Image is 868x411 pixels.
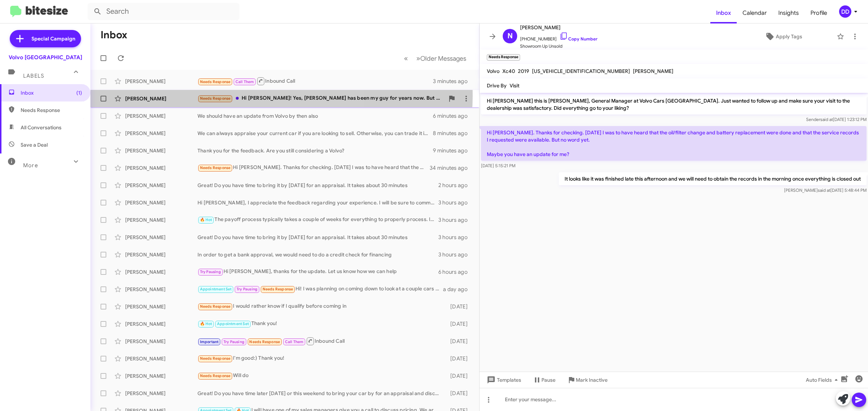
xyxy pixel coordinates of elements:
div: 6 hours ago [438,268,473,276]
div: [PERSON_NAME] [125,251,197,258]
span: Call Them [285,339,304,344]
div: The payoff process typically takes a couple of weeks for everything to properly process. If you h... [197,216,438,224]
div: [PERSON_NAME] [125,112,197,120]
span: Try Pausing [224,339,244,344]
span: Mark Inactive [576,373,608,386]
div: DD [839,5,851,18]
div: I'm good:) Thank you! [197,354,443,363]
div: [PERSON_NAME] [125,268,197,276]
span: More [23,162,38,169]
button: Apply Tags [733,30,833,43]
button: DD [833,5,860,18]
input: Search [88,3,239,20]
span: 🔥 Hot [200,217,212,222]
div: [DATE] [443,355,473,362]
span: Needs Response [21,107,82,114]
span: Sender [DATE] 1:23:12 PM [806,117,867,122]
button: Pause [527,373,561,386]
span: Important [200,339,219,344]
nav: Page navigation example [400,51,471,66]
span: Templates [485,373,521,386]
h1: Inbox [101,29,127,41]
button: Previous [400,51,412,66]
span: Volvo [487,68,499,74]
a: Copy Number [559,36,597,42]
div: Great! Do you have time to bring it by [DATE] for an appraisal. It takes about 30 minutes [197,234,438,241]
div: 34 minutes ago [430,164,473,172]
p: Hi [PERSON_NAME] this is [PERSON_NAME], General Manager at Volvo Cars [GEOGRAPHIC_DATA]. Just wan... [481,94,867,114]
span: Older Messages [420,55,466,62]
span: 2019 [518,68,529,74]
a: Calendar [737,3,773,23]
span: Visit [510,82,519,89]
span: Needs Response [200,79,231,84]
span: [PHONE_NUMBER] [520,32,597,43]
small: Needs Response [487,54,520,61]
div: [PERSON_NAME] [125,147,197,154]
div: [PERSON_NAME] [125,320,197,328]
div: We can always appraise your current car if you are looking to sell. Otherwise, you can trade it i... [197,130,433,137]
span: Auto Fields [806,373,841,386]
span: Call Them [235,79,254,84]
div: 2 hours ago [438,182,473,189]
button: Auto Fields [800,373,846,386]
div: Hi [PERSON_NAME]! Yes, [PERSON_NAME] has been my guy for years now. But unfortunately the EX90 is... [197,94,444,103]
div: Thank you! [197,320,443,328]
div: [PERSON_NAME] [125,338,197,345]
div: [PERSON_NAME] [125,130,197,137]
div: 3 minutes ago [433,78,473,85]
div: [DATE] [443,390,473,397]
div: [PERSON_NAME] [125,78,197,85]
span: « [404,54,408,63]
span: [PERSON_NAME] [DATE] 5:48:44 PM [784,187,867,193]
div: Inbound Call [197,77,433,86]
span: Apply Tags [776,30,802,43]
div: a day ago [443,286,473,293]
div: In order to get a bank approval, we would need to do a credit check for financing [197,251,438,258]
div: 9 minutes ago [433,147,473,154]
span: said at [820,117,833,122]
div: Great! Do you have time later [DATE] or this weekend to bring your car by for an appraisal and di... [197,390,443,397]
span: [DATE] 5:15:21 PM [481,163,515,168]
span: Special Campaign [31,35,75,42]
a: Insights [773,3,805,23]
span: Needs Response [249,339,280,344]
button: Mark Inactive [561,373,613,386]
span: Needs Response [200,96,231,101]
div: [PERSON_NAME] [125,234,197,241]
div: Will do [197,372,443,380]
div: 6 minutes ago [433,112,473,120]
a: Special Campaign [10,30,81,47]
span: Needs Response [200,373,231,378]
div: We should have an update from Volvo by then also [197,112,433,120]
span: Inbox [21,89,82,96]
span: Appointment Set [217,321,249,326]
span: Needs Response [263,287,293,291]
span: 🔥 Hot [200,321,212,326]
div: [PERSON_NAME] [125,164,197,172]
div: [PERSON_NAME] [125,390,197,397]
div: [DATE] [443,372,473,380]
span: Inbox [710,3,737,23]
span: N [507,30,513,42]
button: Next [412,51,471,66]
div: 8 minutes ago [433,130,473,137]
span: Drive By [487,82,507,89]
div: Hi [PERSON_NAME], thanks for the update. Let us know how we can help [197,268,438,276]
span: Needs Response [200,356,231,361]
div: [PERSON_NAME] [125,182,197,189]
span: Needs Response [200,165,231,170]
span: Pause [541,373,556,386]
div: Volvo [GEOGRAPHIC_DATA] [9,54,82,61]
span: Profile [805,3,833,23]
span: Labels [23,73,44,79]
span: (1) [76,89,82,96]
span: Appointment Set [200,287,232,291]
div: I would rather know if I qualify before coming in [197,302,443,311]
span: Save a Deal [21,141,48,148]
span: Showroom Up Unsold [520,43,597,50]
div: [PERSON_NAME] [125,95,197,102]
div: 3 hours ago [438,234,473,241]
